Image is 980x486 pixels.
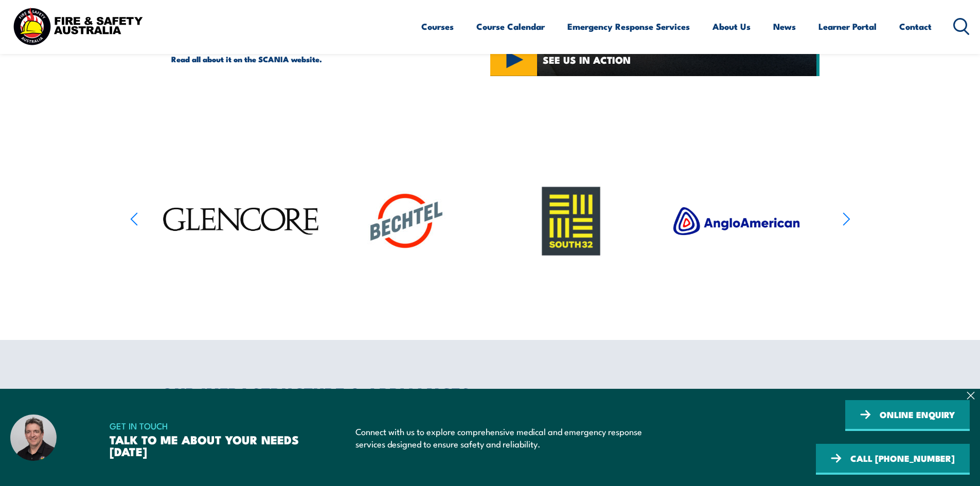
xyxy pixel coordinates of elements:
a: ONLINE ENQUIRY [845,400,970,431]
img: Bechtel_Logo_RGB [355,178,458,263]
a: Course Calendar [476,13,545,40]
span: SEE US IN ACTION [543,55,631,64]
a: CALL [PHONE_NUMBER] [816,444,970,475]
h3: TALK TO ME ABOUT YOUR NEEDS [DATE] [110,434,313,457]
a: Emergency Response Services [567,13,690,40]
a: Learner Portal [818,13,877,40]
img: Anglo American Logo [655,189,818,254]
a: About Us [712,13,751,40]
a: Contact [899,13,932,40]
span: GET IN TOUCH [110,418,313,434]
a: News [773,13,796,40]
img: Glencore-logo [160,167,323,276]
h2: OUR INFRASTRUCTURE & APPLIANCES [161,386,819,400]
a: Read all about it on the SCANIA website. [171,53,443,65]
img: SOUTH32 Logo [520,183,622,260]
p: Connect with us to explore comprehensive medical and emergency response services designed to ensu... [355,425,654,449]
img: Dave – Fire and Safety Australia [10,415,57,461]
a: Courses [421,13,454,40]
